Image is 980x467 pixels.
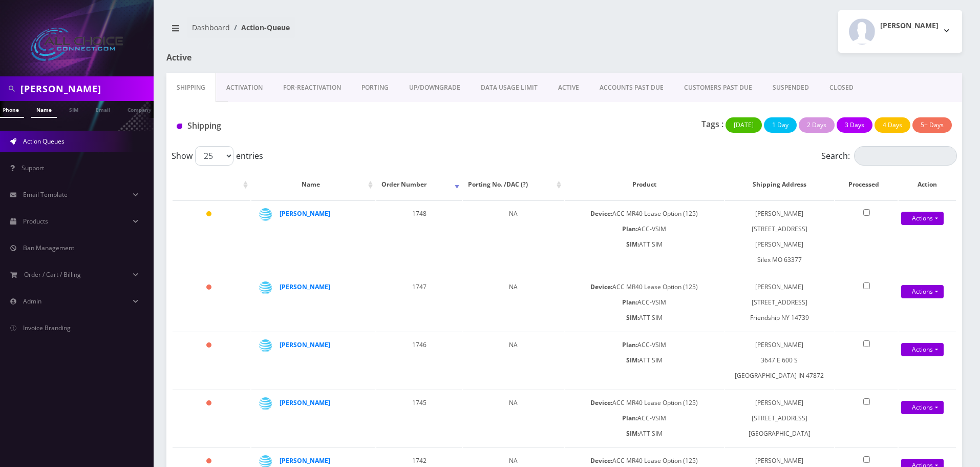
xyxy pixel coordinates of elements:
[166,73,216,103] a: Shipping
[626,240,639,249] b: SIM:
[725,332,834,389] td: [PERSON_NAME] 3647 E 600 S [GEOGRAPHIC_DATA] IN 47872
[471,73,548,103] a: DATA USAGE LIMIT
[838,10,962,53] button: [PERSON_NAME]
[192,23,230,32] a: Dashboard
[23,243,74,252] span: Ban Management
[280,340,330,349] a: [PERSON_NAME]
[23,217,48,226] span: Products
[399,73,471,103] a: UP/DOWNGRADE
[463,332,564,389] td: NA
[622,225,637,233] b: Plan:
[20,79,151,98] input: Search in Company
[835,170,898,199] th: Processed: activate to sort column ascending
[725,200,834,273] td: [PERSON_NAME] [STREET_ADDRESS][PERSON_NAME] Silex MO 63377
[901,285,944,298] a: Actions
[166,53,421,63] h1: Active
[880,22,939,30] h2: [PERSON_NAME]
[819,73,864,103] a: CLOSED
[622,298,637,307] b: Plan:
[565,390,724,446] td: ACC MR40 Lease Option (125) ACC-VSIM ATT SIM
[216,73,273,103] a: Activation
[565,200,724,273] td: ACC MR40 Lease Option (125) ACC-VSIM ATT SIM
[376,390,462,446] td: 1745
[548,73,589,103] a: ACTIVE
[626,356,639,364] b: SIM:
[273,73,351,103] a: FOR-REActivation
[912,117,952,133] button: 5+ Days
[626,429,639,438] b: SIM:
[725,390,834,446] td: [PERSON_NAME] [STREET_ADDRESS] [GEOGRAPHIC_DATA]
[177,121,425,131] h1: Shipping
[177,124,182,129] img: Shipping
[821,146,957,166] label: Search:
[23,323,71,332] span: Invoice Branding
[622,340,637,349] b: Plan:
[875,117,910,133] button: 4 Days
[622,414,637,422] b: Plan:
[854,146,957,166] input: Search:
[901,212,944,225] a: Actions
[762,73,819,103] a: SUSPENDED
[23,297,41,306] span: Admin
[280,456,330,465] a: [PERSON_NAME]
[376,170,462,199] th: Order Number: activate to sort column ascending
[23,137,65,146] span: Action Queues
[280,398,330,407] a: [PERSON_NAME]
[726,117,762,133] button: [DATE]
[376,332,462,389] td: 1746
[195,146,233,166] select: Showentries
[725,274,834,331] td: [PERSON_NAME] [STREET_ADDRESS] Friendship NY 14739
[166,17,557,46] nav: breadcrumb
[565,332,724,389] td: ACC-VSIM ATT SIM
[764,117,797,133] button: 1 Day
[901,343,944,356] a: Actions
[565,274,724,331] td: ACC MR40 Lease Option (125) ACC-VSIM ATT SIM
[590,456,612,465] b: Device:
[172,146,263,166] label: Show entries
[565,170,724,199] th: Product
[376,274,462,331] td: 1747
[31,101,57,118] a: Name
[24,270,81,279] span: Order / Cart / Billing
[463,390,564,446] td: NA
[590,282,612,291] b: Device:
[463,200,564,273] td: NA
[251,170,376,199] th: Name: activate to sort column ascending
[91,101,115,117] a: Email
[701,118,723,130] p: Tags :
[230,22,290,33] li: Action-Queue
[23,190,68,199] span: Email Template
[837,117,872,133] button: 3 Days
[173,170,250,199] th: : activate to sort column ascending
[899,170,956,199] th: Action
[64,101,83,117] a: SIM
[799,117,835,133] button: 2 Days
[463,170,564,199] th: Porting No. /DAC (?): activate to sort column ascending
[626,313,639,322] b: SIM:
[351,73,399,103] a: PORTING
[589,73,674,103] a: ACCOUNTS PAST DUE
[280,282,330,291] a: [PERSON_NAME]
[725,170,834,199] th: Shipping Address
[280,209,330,218] a: [PERSON_NAME]
[590,209,612,218] b: Device:
[463,274,564,331] td: NA
[901,401,944,414] a: Actions
[674,73,762,103] a: CUSTOMERS PAST DUE
[31,28,123,61] img: All Choice Connect
[22,164,44,172] span: Support
[590,398,612,407] b: Device:
[376,200,462,273] td: 1748
[122,101,157,117] a: Company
